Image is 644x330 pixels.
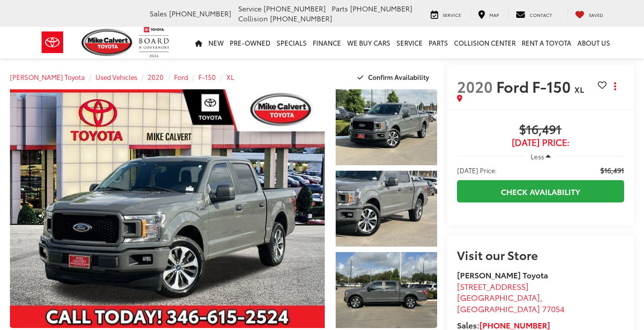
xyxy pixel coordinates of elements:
span: [PHONE_NUMBER] [169,8,231,18]
img: Toyota [34,26,71,59]
span: [DATE] Price: [457,165,497,175]
a: Finance [310,27,344,59]
span: Parts [332,3,348,13]
a: New [205,27,227,59]
img: 2020 Ford F-150 XL [7,89,328,329]
button: Actions [607,77,624,95]
a: Specials [274,27,310,59]
a: Home [192,27,205,59]
a: F-150 [198,72,216,81]
a: 2020 [148,72,164,81]
span: , [457,291,564,314]
a: Expand Photo 1 [336,89,437,165]
a: Collision Center [451,27,519,59]
img: 2020 Ford F-150 XL [335,251,438,329]
span: dropdown dots [614,82,616,90]
a: [PERSON_NAME] Toyota [10,72,85,81]
span: $16,491 [457,123,624,137]
span: Service [238,3,262,13]
a: WE BUY CARS [344,27,393,59]
span: [DATE] Price: [457,137,624,147]
a: Expand Photo 3 [336,252,437,328]
a: Check Availability [457,180,624,202]
a: Ford [174,72,188,81]
a: Service [393,27,426,59]
a: [STREET_ADDRESS] [GEOGRAPHIC_DATA],[GEOGRAPHIC_DATA] 77054 [457,280,564,315]
a: Map [470,9,506,19]
a: Rent a Toyota [519,27,574,59]
a: My Saved Vehicles [567,9,611,19]
a: Expand Photo 0 [10,89,325,328]
img: 2020 Ford F-150 XL [335,170,438,248]
h2: Visit our Store [457,248,624,261]
a: Parts [426,27,451,59]
span: Collision [238,13,268,23]
span: Sales [150,8,167,18]
strong: [PERSON_NAME] Toyota [457,269,548,280]
img: 2020 Ford F-150 XL [335,88,438,166]
a: Pre-Owned [227,27,274,59]
span: [PHONE_NUMBER] [350,3,412,13]
span: [STREET_ADDRESS] [457,280,529,292]
span: Service [443,11,461,18]
a: About Us [574,27,613,59]
a: Expand Photo 2 [336,171,437,247]
img: Mike Calvert Toyota [82,29,134,56]
span: Saved [589,11,603,18]
span: $16,491 [600,165,624,175]
span: 2020 [457,75,493,97]
span: Confirm Availability [368,72,429,81]
a: Contact [508,9,559,19]
span: [GEOGRAPHIC_DATA] [457,291,540,303]
a: XL [226,72,234,81]
span: Contact [530,11,552,18]
span: [GEOGRAPHIC_DATA] [457,303,540,314]
span: 77054 [542,303,564,314]
span: [PHONE_NUMBER] [270,13,332,23]
span: Less [531,152,544,161]
span: [PHONE_NUMBER] [264,3,326,13]
span: Map [489,11,499,18]
a: Used Vehicles [95,72,137,81]
span: XL [574,83,584,95]
span: Ford F-150 [496,75,574,97]
a: Service [423,9,468,19]
button: Confirm Availability [352,68,437,86]
button: Less [526,147,555,165]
